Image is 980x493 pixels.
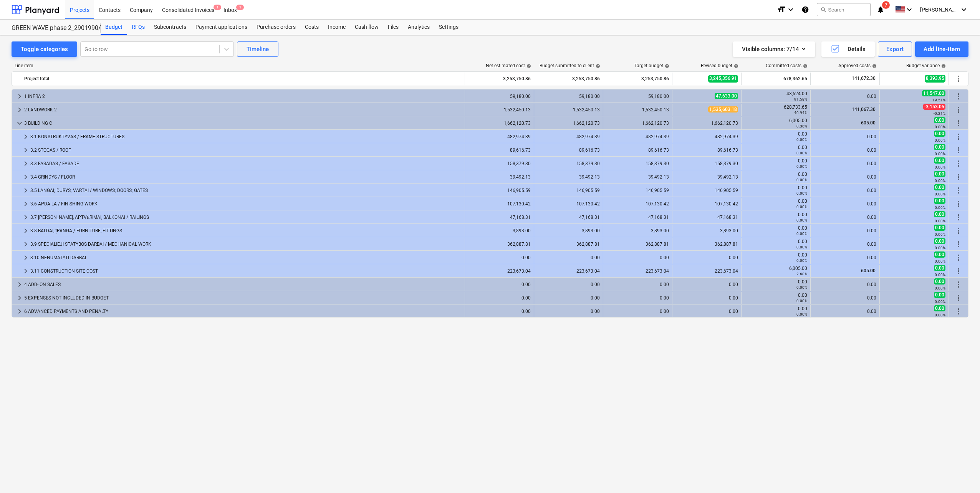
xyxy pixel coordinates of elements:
[675,242,738,247] div: 362,887.81
[934,131,945,137] span: 0.00
[468,134,531,139] div: 482,974.39
[954,253,963,262] span: More actions
[935,138,945,142] small: 0.00%
[606,255,669,260] div: 0.00
[814,295,876,301] div: 0.00
[860,120,876,126] span: 605.00
[814,242,876,247] div: 0.00
[537,228,600,233] div: 3,893.00
[606,228,669,233] div: 3,893.00
[675,201,738,207] div: 107,130.42
[675,268,738,274] div: 223,673.04
[675,295,738,301] div: 0.00
[101,20,127,35] a: Budget
[934,251,945,258] span: 0.00
[935,165,945,169] small: 0.00%
[796,299,807,303] small: 0.00%
[30,211,462,223] div: 3.7 [PERSON_NAME], APTVĖRIMAI, BALKONAI / RAILINGS
[954,307,963,316] span: More actions
[675,215,738,220] div: 47,168.31
[796,232,807,236] small: 0.00%
[675,174,738,180] div: 39,492.13
[540,63,600,68] div: Budget submitted to client
[796,312,807,316] small: 0.00%
[954,240,963,249] span: More actions
[127,20,149,35] a: RFQs
[814,309,876,314] div: 0.00
[15,105,24,114] span: keyboard_arrow_right
[924,44,960,54] div: Add line-item
[537,174,600,180] div: 39,492.13
[745,252,807,263] div: 0.00
[814,188,876,193] div: 0.00
[934,305,945,311] span: 0.00
[21,186,30,195] span: keyboard_arrow_right
[24,278,462,291] div: 4 ADD- ON SALES
[954,266,963,276] span: More actions
[715,93,738,99] span: 47,633.00
[801,64,808,68] span: help
[383,20,403,35] div: Files
[468,94,531,99] div: 59,180.00
[191,20,252,35] a: Payment applications
[606,309,669,314] div: 0.00
[468,188,531,193] div: 146,905.59
[934,117,945,123] span: 0.00
[814,228,876,233] div: 0.00
[934,292,945,298] span: 0.00
[606,174,669,180] div: 39,492.13
[606,268,669,274] div: 223,673.04
[934,211,945,217] span: 0.00
[745,306,807,317] div: 0.00
[934,111,945,116] small: -0.21%
[745,91,807,102] div: 43,624.00
[814,94,876,99] div: 0.00
[954,119,963,128] span: More actions
[468,161,531,166] div: 158,379.30
[537,121,600,126] div: 1,662,120.73
[934,157,945,164] span: 0.00
[745,239,807,250] div: 0.00
[954,146,963,155] span: More actions
[821,41,875,57] button: Details
[30,157,462,170] div: 3.3 FASADAS / FASADE
[323,20,350,35] div: Income
[745,185,807,196] div: 0.00
[594,64,600,68] span: help
[794,97,807,101] small: 91.58%
[796,205,807,209] small: 0.00%
[954,293,963,303] span: More actions
[954,280,963,289] span: More actions
[525,64,531,68] span: help
[745,225,807,236] div: 0.00
[434,20,463,35] div: Settings
[745,172,807,182] div: 0.00
[606,215,669,220] div: 47,168.31
[935,179,945,183] small: 0.00%
[149,20,191,35] a: Subcontracts
[606,188,669,193] div: 146,905.59
[606,134,669,139] div: 482,974.39
[954,74,963,83] span: More actions
[21,146,30,155] span: keyboard_arrow_right
[21,253,30,262] span: keyboard_arrow_right
[954,105,963,114] span: More actions
[935,299,945,304] small: 0.00%
[745,266,807,276] div: 6,005.00
[30,251,462,264] div: 3.10 NENUMATYTI DARBAI
[537,295,600,301] div: 0.00
[537,255,600,260] div: 0.00
[915,41,968,57] button: Add line-item
[786,5,795,14] i: keyboard_arrow_down
[606,242,669,247] div: 362,887.81
[934,278,945,285] span: 0.00
[537,147,600,153] div: 89,616.73
[606,201,669,207] div: 107,130.42
[954,159,963,168] span: More actions
[537,134,600,139] div: 482,974.39
[954,199,963,208] span: More actions
[675,188,738,193] div: 146,905.59
[923,104,945,110] span: -3,153.05
[935,246,945,250] small: 0.00%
